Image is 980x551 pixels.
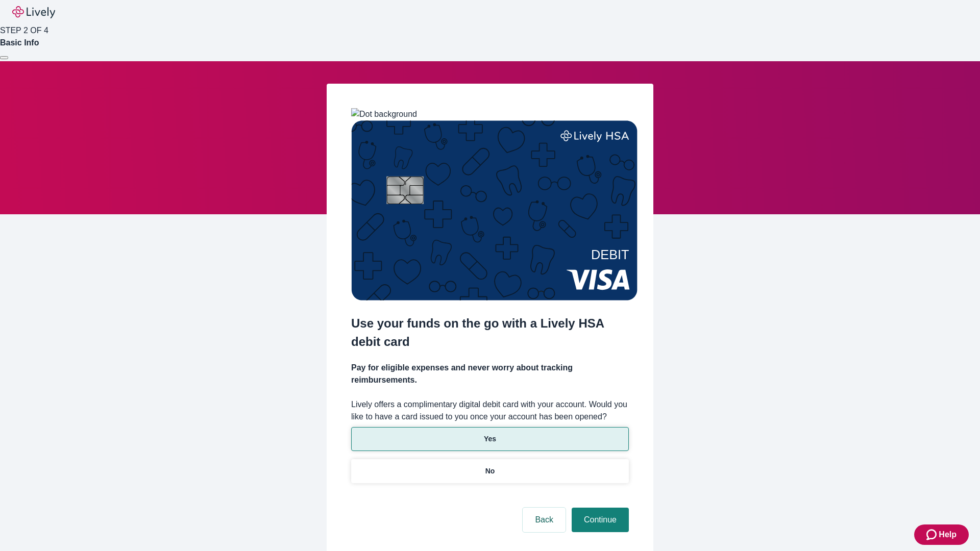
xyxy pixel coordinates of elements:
[523,508,566,532] button: Back
[485,466,495,477] p: No
[484,434,496,444] p: Yes
[572,508,629,532] button: Continue
[939,529,957,541] span: Help
[351,314,629,351] h2: Use your funds on the go with a Lively HSA debit card
[914,524,969,545] button: Zendesk support iconHelp
[12,6,55,18] img: Lively
[351,108,417,120] img: Dot background
[351,362,629,386] h4: Pay for eligible expenses and never worry about tracking reimbursements.
[351,427,629,451] button: Yes
[351,120,638,300] img: Debit card
[351,459,629,483] button: No
[926,529,939,541] svg: Zendesk support icon
[351,398,629,423] label: Lively offers a complimentary digital debit card with your account. Would you like to have a card...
